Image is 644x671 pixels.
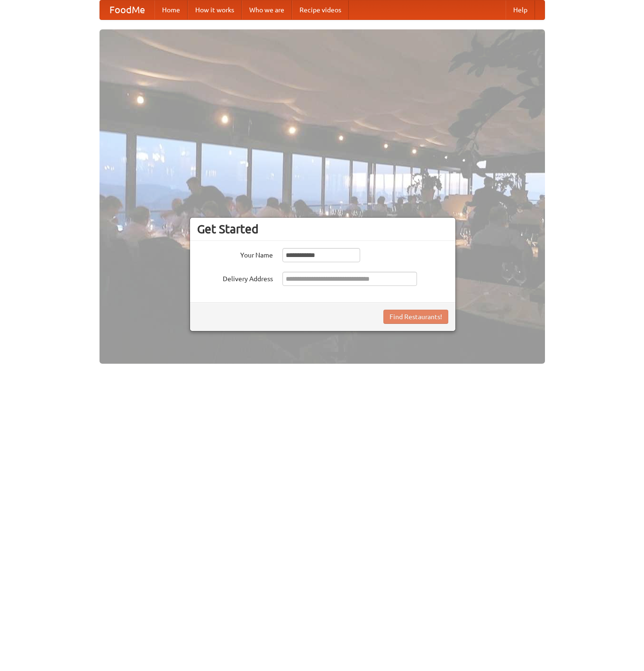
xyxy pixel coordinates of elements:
[506,0,535,19] a: Help
[154,0,188,19] a: Home
[197,248,273,260] label: Your Name
[100,0,154,19] a: FoodMe
[242,0,292,19] a: Who we are
[383,310,448,324] button: Find Restaurants!
[292,0,349,19] a: Recipe videos
[197,272,273,284] label: Delivery Address
[188,0,242,19] a: How it works
[197,222,448,236] h3: Get Started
